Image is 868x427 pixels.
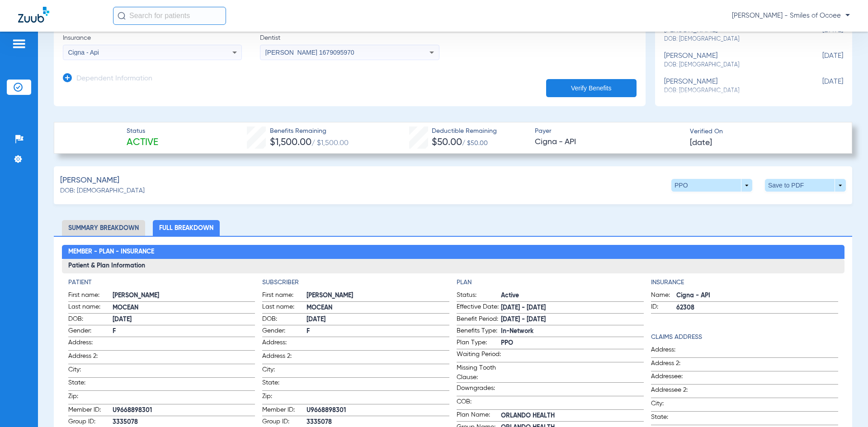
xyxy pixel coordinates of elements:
[671,179,752,192] button: PPO
[260,33,439,42] span: Dentist
[307,418,449,427] span: 3335078
[68,302,113,313] span: Last name:
[127,127,158,136] span: Status
[62,220,145,236] li: Summary Breakdown
[262,378,307,390] span: State:
[457,326,501,337] span: Benefits Type:
[262,326,307,337] span: Gender:
[651,291,676,301] span: Name:
[262,365,307,377] span: City:
[664,87,798,95] span: DOB: [DEMOGRAPHIC_DATA]
[68,392,113,404] span: Zip:
[262,352,307,364] span: Address 2:
[690,127,837,136] span: Verified On
[732,11,850,20] span: [PERSON_NAME] - Smiles of Ocoee
[765,179,846,192] button: Save to PDF
[823,384,868,427] iframe: Chat Widget
[265,49,354,56] span: [PERSON_NAME] 1679095970
[462,140,488,146] span: / $50.00
[262,314,307,325] span: DOB:
[113,418,255,427] span: 3335078
[664,52,798,69] div: [PERSON_NAME]
[68,49,99,56] span: Cigna - Api
[535,136,682,148] span: Cigna - API
[307,291,449,300] span: [PERSON_NAME]
[535,127,682,136] span: Payer
[62,245,844,259] h2: Member - Plan - Insurance
[457,302,501,313] span: Effective Date:
[113,327,255,336] span: F
[262,291,307,301] span: First name:
[457,314,501,325] span: Benefit Period:
[664,35,798,43] span: DOB: [DEMOGRAPHIC_DATA]
[664,78,798,94] div: [PERSON_NAME]
[127,136,158,149] span: Active
[68,314,113,325] span: DOB:
[311,140,349,147] span: / $1,500.00
[68,291,113,301] span: First name:
[501,338,644,348] span: PPO
[457,338,501,349] span: Plan Type:
[68,405,113,416] span: Member ID:
[307,315,449,324] span: [DATE]
[690,137,712,149] span: [DATE]
[60,186,145,196] span: DOB: [DEMOGRAPHIC_DATA]
[18,7,49,23] img: Zuub Logo
[457,291,501,301] span: Status:
[798,26,843,43] span: [DATE]
[457,410,501,421] span: Plan Name:
[68,326,113,337] span: Gender:
[432,138,462,147] span: $50.00
[501,291,644,300] span: Active
[262,278,449,287] h4: Subscriber
[113,7,226,25] input: Search for patients
[798,52,843,69] span: [DATE]
[262,302,307,313] span: Last name:
[76,75,152,84] h3: Dependent Information
[68,278,255,287] h4: Patient
[63,33,242,42] span: Insurance
[457,397,501,409] span: COB:
[118,12,126,20] img: Search Icon
[651,399,695,411] span: City:
[457,350,501,362] span: Waiting Period:
[651,372,695,384] span: Addressee:
[113,291,255,300] span: [PERSON_NAME]
[651,345,695,357] span: Address:
[270,127,349,136] span: Benefits Remaining
[113,303,255,313] span: MOCEAN
[798,78,843,94] span: [DATE]
[651,333,838,342] h4: Claims Address
[501,303,644,313] span: [DATE] - [DATE]
[262,405,307,416] span: Member ID:
[676,291,838,300] span: Cigna - API
[68,338,113,350] span: Address:
[153,220,220,236] li: Full Breakdown
[546,79,637,97] button: Verify Benefits
[62,259,844,273] h3: Patient & Plan Information
[113,315,255,324] span: [DATE]
[457,278,644,287] h4: Plan
[664,26,798,43] div: [PERSON_NAME]
[501,411,644,421] span: ORLANDO HEALTH
[651,302,676,313] span: ID:
[457,384,501,396] span: Downgrades:
[68,352,113,364] span: Address 2:
[501,315,644,324] span: [DATE] - [DATE]
[68,378,113,390] span: State:
[262,338,307,350] span: Address:
[651,359,695,371] span: Address 2:
[12,38,26,49] img: hamburger-icon
[651,413,695,425] span: State:
[262,392,307,404] span: Zip:
[307,303,449,313] span: MOCEAN
[270,138,311,147] span: $1,500.00
[113,406,255,415] span: U9668898301
[60,175,119,186] span: [PERSON_NAME]
[651,278,838,287] h4: Insurance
